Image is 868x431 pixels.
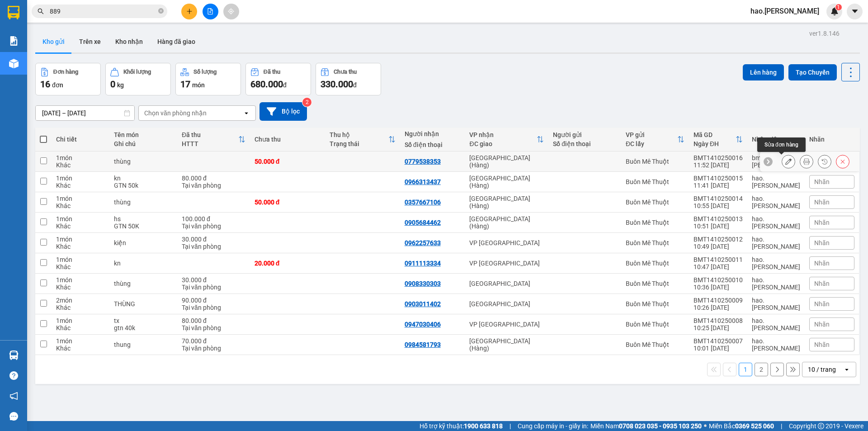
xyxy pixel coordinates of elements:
[814,280,830,287] span: Nhãn
[56,256,105,263] div: 1 món
[325,128,400,152] th: Toggle SortBy
[818,423,824,429] span: copyright
[752,175,800,189] div: hao.thaison
[108,31,150,52] button: Kho nhận
[56,297,105,304] div: 2 món
[264,69,280,75] div: Đã thu
[180,79,190,90] span: 17
[469,131,537,138] div: VP nhận
[182,131,238,138] div: Đã thu
[9,36,19,46] img: solution-icon
[182,182,245,189] div: Tại văn phòng
[193,69,217,75] div: Số lượng
[56,243,105,250] div: Khác
[837,4,840,10] span: 1
[693,256,743,263] div: BMT1410250011
[56,317,105,324] div: 1 món
[752,215,800,230] div: hao.thaison
[689,128,747,152] th: Toggle SortBy
[9,412,18,421] span: message
[693,284,743,291] div: 10:36 [DATE]
[693,236,743,243] div: BMT1410250012
[114,341,173,348] div: thung
[693,223,743,230] div: 10:51 [DATE]
[808,365,836,374] div: 10 / trang
[243,109,250,117] svg: open
[590,421,702,431] span: Miền Nam
[693,182,743,189] div: 11:41 [DATE]
[250,79,283,90] span: 680.000
[465,128,548,152] th: Toggle SortBy
[553,131,617,138] div: Người gửi
[752,136,800,143] div: Nhân viên
[469,215,544,230] div: [GEOGRAPHIC_DATA] (Hàng)
[117,81,124,89] span: kg
[177,128,250,152] th: Toggle SortBy
[56,284,105,291] div: Khác
[693,263,743,270] div: 10:47 [DATE]
[114,158,173,165] div: thùng
[114,223,173,230] div: GTN 50K
[469,195,544,209] div: [GEOGRAPHIC_DATA] (Hàng)
[56,175,105,182] div: 1 món
[158,7,164,16] span: close-circle
[35,63,101,95] button: Đơn hàng16đơn
[9,350,19,360] img: warehouse-icon
[50,6,156,16] input: Tìm tên, số ĐT hoặc mã đơn
[114,182,173,189] div: GTN 50k
[9,59,19,68] img: warehouse-icon
[255,260,321,267] div: 20.000 đ
[814,178,830,185] span: Nhãn
[56,195,105,202] div: 1 món
[56,236,105,243] div: 1 món
[114,175,173,182] div: kn
[181,4,197,19] button: plus
[114,324,173,332] div: gtn 40k
[752,256,800,270] div: hao.thaison
[814,300,830,308] span: Nhãn
[56,337,105,345] div: 1 món
[626,219,684,226] div: Buôn Mê Thuột
[56,215,105,223] div: 1 món
[203,4,218,19] button: file-add
[405,158,441,165] div: 0779538353
[469,300,544,308] div: [GEOGRAPHIC_DATA]
[752,195,800,209] div: hao.thaison
[114,280,173,287] div: thùng
[626,178,684,185] div: Buôn Mê Thuột
[110,79,115,90] span: 0
[40,79,50,90] span: 16
[123,69,151,75] div: Khối lượng
[114,199,173,206] div: thùng
[626,341,684,348] div: Buôn Mê Thuột
[182,345,245,352] div: Tại văn phòng
[843,366,850,373] svg: open
[626,140,677,147] div: ĐC lấy
[114,300,173,308] div: THÙNG
[182,175,245,182] div: 80.000 đ
[835,4,842,10] sup: 1
[469,280,544,287] div: [GEOGRAPHIC_DATA]
[182,243,245,250] div: Tại văn phòng
[330,140,388,147] div: Trạng thái
[469,140,537,147] div: ĐC giao
[847,4,863,19] button: caret-down
[469,154,544,169] div: [GEOGRAPHIC_DATA] (Hàng)
[56,304,105,311] div: Khác
[9,392,18,400] span: notification
[56,182,105,189] div: Khác
[158,8,164,14] span: close-circle
[619,422,702,430] strong: 0708 023 035 - 0935 103 250
[693,131,736,138] div: Mã GD
[405,130,461,137] div: Người nhận
[626,239,684,246] div: Buôn Mê Thuột
[114,140,173,147] div: Ghi chú
[56,223,105,230] div: Khác
[752,337,800,352] div: hao.thaison
[830,7,839,15] img: icon-new-feature
[626,199,684,206] div: Buôn Mê Thuột
[255,158,321,165] div: 50.000 đ
[693,297,743,304] div: BMT1410250009
[693,276,743,284] div: BMT1410250010
[469,175,544,189] div: [GEOGRAPHIC_DATA] (Hàng)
